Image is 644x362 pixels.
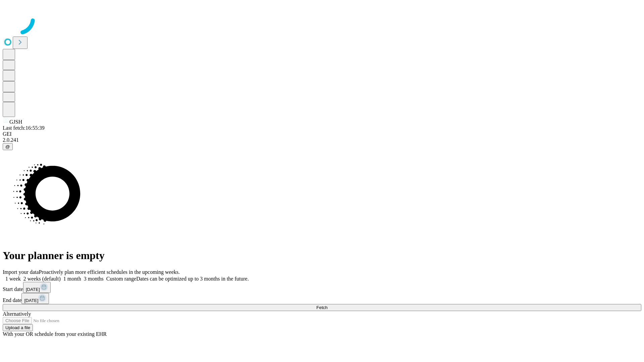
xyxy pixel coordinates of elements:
[5,276,21,282] span: 1 week
[3,125,45,131] span: Last fetch: 16:55:39
[316,305,327,310] span: Fetch
[3,304,641,311] button: Fetch
[3,131,641,137] div: GEI
[24,298,38,303] span: [DATE]
[3,282,641,293] div: Start date
[3,324,33,331] button: Upload a file
[136,276,249,282] span: Dates can be optimized up to 3 months in the future.
[9,119,22,125] span: GJSH
[23,282,51,293] button: [DATE]
[63,276,81,282] span: 1 month
[3,293,641,304] div: End date
[3,143,13,150] button: @
[23,276,61,282] span: 2 weeks (default)
[39,269,180,275] span: Proactively plan more efficient schedules in the upcoming weeks.
[3,249,641,262] h1: Your planner is empty
[84,276,104,282] span: 3 months
[3,311,31,317] span: Alternatively
[106,276,136,282] span: Custom range
[3,137,641,143] div: 2.0.241
[26,287,40,292] span: [DATE]
[3,331,107,337] span: With your OR schedule from your existing EHR
[5,144,10,149] span: @
[21,293,49,304] button: [DATE]
[3,269,39,275] span: Import your data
